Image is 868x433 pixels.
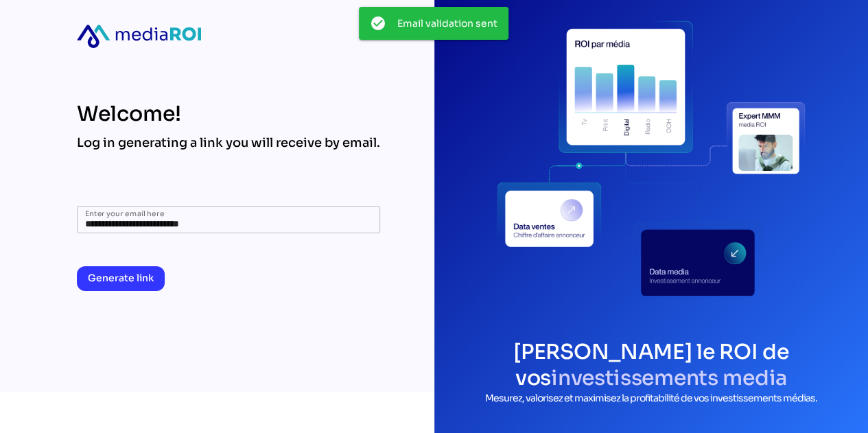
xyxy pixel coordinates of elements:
[77,25,201,48] div: mediaroi
[370,15,386,32] i: check_circle
[85,206,372,233] input: Enter your email here
[397,11,497,36] div: Email validation sent
[462,339,841,391] h1: [PERSON_NAME] le ROI de vos
[77,102,380,126] div: Welcome!
[88,270,154,286] span: Generate link
[462,391,841,406] p: Mesurez, valorisez et maximisez la profitabilité de vos investissements médias.
[77,134,380,151] div: Log in generating a link you will receive by email.
[497,3,806,312] div: login
[551,365,787,391] span: investissements media
[77,266,165,291] button: Generate link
